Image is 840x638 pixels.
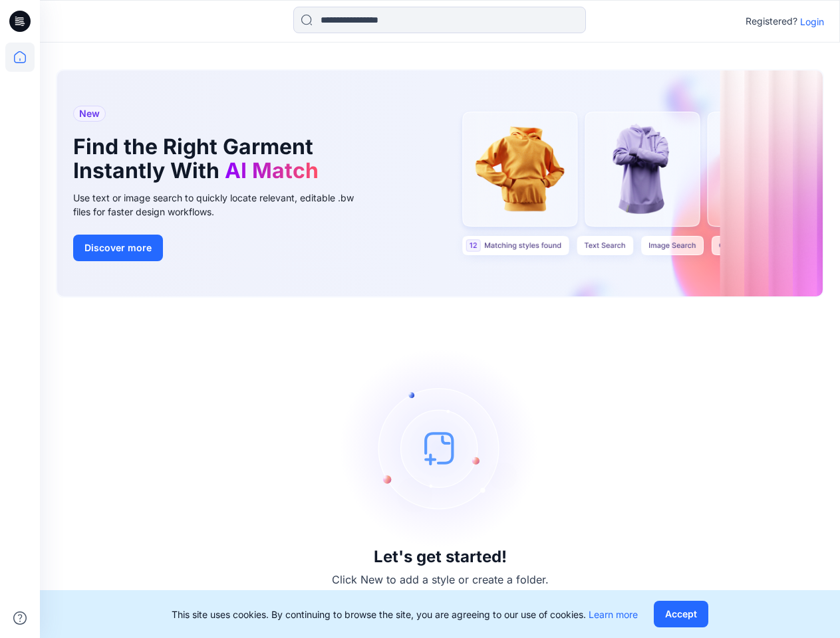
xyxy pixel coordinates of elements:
div: Use text or image search to quickly locate relevant, editable .bw files for faster design workflows. [73,191,372,219]
p: Login [800,15,824,29]
button: Discover more [73,235,163,261]
h1: Find the Right Garment Instantly With [73,135,352,183]
p: Click New to add a style or create a folder. [332,572,549,587]
button: Accept [654,601,708,627]
p: This site uses cookies. By continuing to browse the site, you are agreeing to our use of cookies. [172,607,638,621]
h3: Let's get started! [374,548,507,566]
p: Registered? [746,13,797,29]
span: New [79,106,100,122]
a: Learn more [589,609,638,620]
img: empty-state-image.svg [341,348,540,548]
span: AI Match [225,158,319,183]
